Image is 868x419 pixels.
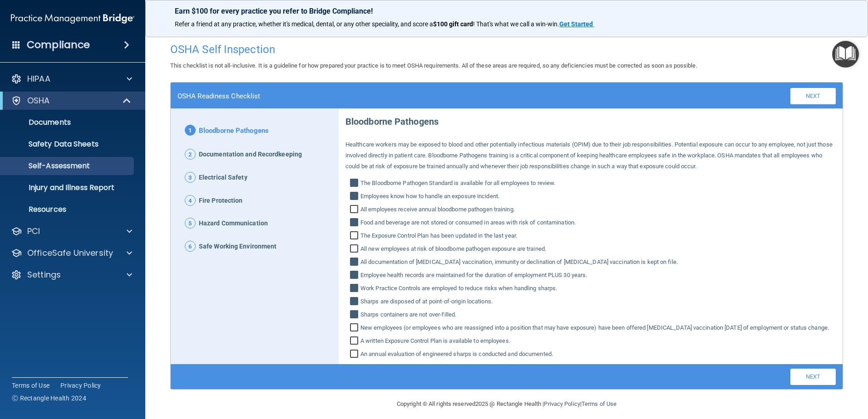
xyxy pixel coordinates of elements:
span: Food and beverage are not stored or consumed in areas with risk of contamination. [360,217,576,228]
input: The Exposure Control Plan has been updated in the last year. [350,232,360,241]
a: Terms of Use [582,400,616,407]
input: Work Practice Controls are employed to reduce risks when handling sharps. [350,285,360,294]
span: 5 [185,218,196,229]
button: Open Resource Center [832,41,859,68]
p: Healthcare workers may be exposed to blood and other potentially infectious materials (OPIM) due ... [345,139,836,172]
span: Sharps are disposed of at point‐of‐origin locations. [360,296,493,307]
h4: Compliance [27,39,90,51]
p: Resources [6,205,130,214]
a: Next [790,369,836,385]
span: Bloodborne Pathogens [199,125,269,137]
span: All documentation of [MEDICAL_DATA] vaccination, immunity or declination of [MEDICAL_DATA] vaccin... [360,257,678,268]
p: Self-Assessment [6,161,130,171]
span: The Bloodborne Pathogen Standard is available for all employees to review. [360,178,555,189]
a: PCI [11,226,132,237]
p: Safety Data Sheets [6,140,130,149]
span: Hazard Communication [199,218,268,229]
span: An annual evaluation of engineered sharps is conducted and documented. [360,349,553,360]
span: Employees know how to handle an exposure incident. [360,191,499,202]
h4: OSHA Readiness Checklist [178,92,260,100]
input: All documentation of [MEDICAL_DATA] vaccination, immunity or declination of [MEDICAL_DATA] vaccin... [350,258,360,268]
span: Sharps containers are not over‐filled. [360,309,456,320]
p: Settings [27,269,61,280]
p: Earn $100 for every practice you refer to Bridge Compliance! [175,7,838,15]
input: Sharps are disposed of at point‐of‐origin locations. [350,298,360,307]
p: OfficeSafe University [27,248,113,258]
input: The Bloodborne Pathogen Standard is available for all employees to review. [350,180,360,189]
span: 6 [185,241,196,252]
span: Ⓒ Rectangle Health 2024 [12,394,86,403]
input: Employees know how to handle an exposure incident. [350,193,360,202]
p: HIPAA [27,73,50,84]
span: 1 [185,125,196,136]
span: Refer a friend at any practice, whether it's medical, dental, or any other speciality, and score a [175,20,433,28]
img: PMB logo [11,10,134,28]
p: OSHA [27,95,50,106]
input: Employee health records are maintained for the duration of employment PLUS 30 years. [350,272,360,281]
strong: $100 gift card [433,20,473,28]
input: All new employees at risk of bloodborne pathogen exposure are trained. [350,245,360,254]
input: All employees receive annual bloodborne pathogen training. [350,206,360,215]
a: Settings [11,269,132,280]
a: OSHA [11,95,132,106]
p: Documents [6,118,130,127]
a: Privacy Policy [60,381,101,390]
a: Terms of Use [12,381,49,390]
span: All new employees at risk of bloodborne pathogen exposure are trained. [360,244,546,254]
a: Get Started [559,20,594,28]
span: Employee health records are maintained for the duration of employment PLUS 30 years. [360,270,587,281]
strong: Get Started [559,20,593,28]
span: Documentation and Recordkeeping [199,149,302,161]
span: Safe Working Environment [199,241,276,253]
div: Copyright © All rights reserved 2025 @ Rectangle Health | | [341,390,672,419]
span: ! That's what we call a win-win. [473,20,559,28]
span: 2 [185,149,196,160]
span: Electrical Safety [199,172,247,184]
span: A written Exposure Control Plan is available to employees. [360,336,510,346]
p: Bloodborne Pathogens [345,109,836,130]
p: PCI [27,226,40,237]
span: This checklist is not all-inclusive. It is a guideline for how prepared your practice is to meet ... [170,62,697,69]
a: Next [790,88,836,104]
input: A written Exposure Control Plan is available to employees. [350,337,360,346]
input: Sharps containers are not over‐filled. [350,311,360,320]
span: All employees receive annual bloodborne pathogen training. [360,204,515,215]
a: HIPAA [11,73,132,84]
span: 3 [185,172,196,183]
a: OfficeSafe University [11,248,132,258]
p: Injury and Illness Report [6,183,130,192]
a: Privacy Policy [544,400,580,407]
span: New employees (or employees who are reassigned into a position that may have exposure) have been ... [360,322,829,333]
span: Work Practice Controls are employed to reduce risks when handling sharps. [360,283,557,294]
input: New employees (or employees who are reassigned into a position that may have exposure) have been ... [350,324,360,333]
input: Food and beverage are not stored or consumed in areas with risk of contamination. [350,219,360,228]
span: Fire Protection [199,195,243,207]
span: 4 [185,195,196,206]
h4: OSHA Self Inspection [170,44,843,55]
input: An annual evaluation of engineered sharps is conducted and documented. [350,351,360,360]
span: The Exposure Control Plan has been updated in the last year. [360,230,517,241]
